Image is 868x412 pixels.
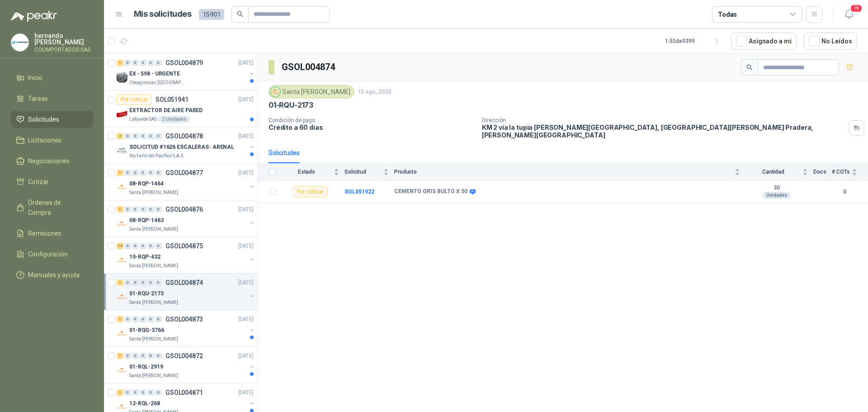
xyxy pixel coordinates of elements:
div: 0 [140,133,146,139]
div: 0 [124,316,131,322]
p: Lafayette SAS [129,116,157,123]
a: Por cotizarSOL051941[DATE] Company LogoEXTRACTOR DE AIRE PAREDLafayette SAS2 Unidades [104,90,257,127]
div: 0 [147,353,154,359]
a: Licitaciones [11,132,93,149]
div: 0 [155,133,162,139]
span: Configuración [28,249,68,259]
div: 0 [147,243,154,249]
div: 0 [124,60,131,66]
button: 19 [841,6,857,23]
span: Inicio [28,73,42,83]
img: Logo peakr [11,11,57,22]
span: Solicitudes [28,114,59,124]
div: 1 [117,206,123,213]
div: 0 [124,206,131,213]
p: [DATE] [238,169,254,177]
div: 14 [117,243,123,249]
b: 30 [745,185,808,192]
p: 01-RQU-2173 [129,289,164,298]
p: GSOL004876 [165,206,203,213]
p: [DATE] [238,315,254,324]
a: 1 0 0 0 0 0 GSOL004873[DATE] Company Logo01-RQG-3766Santa [PERSON_NAME] [117,314,255,343]
b: CEMENTO GRIS BULTO X 50 [394,188,467,195]
p: [DATE] [238,352,254,360]
p: 01-RQG-3766 [129,326,164,335]
p: 01-RQU-2173 [269,100,313,110]
p: Santa [PERSON_NAME] [129,372,178,379]
th: Cantidad [745,163,813,181]
div: 0 [132,243,139,249]
p: hernando [PERSON_NAME] [34,33,93,45]
p: Santa [PERSON_NAME] [129,262,178,270]
div: Por cotizar [292,186,328,197]
a: Solicitudes [11,111,93,128]
p: Santa [PERSON_NAME] [129,336,178,343]
div: 0 [132,170,139,176]
button: No Leídos [804,33,857,50]
div: 0 [147,316,154,322]
a: 1 0 0 0 0 0 GSOL004877[DATE] Company Logo08-RQP-1464Santa [PERSON_NAME] [117,167,255,196]
div: 1 - 50 de 9399 [665,34,724,48]
span: Órdenes de Compra [28,198,85,218]
div: 0 [132,133,139,139]
div: 0 [155,316,162,322]
div: 0 [124,353,131,359]
div: 0 [155,353,162,359]
p: Rio Fertil del Pacífico S.A.S. [129,152,184,160]
a: Remisiones [11,225,93,242]
p: GSOL004879 [165,60,203,66]
div: 0 [140,389,146,396]
span: # COTs [832,169,850,175]
div: 0 [132,279,139,286]
div: 0 [132,389,139,396]
div: 1 [117,389,123,396]
p: KM 2 vía la tupia [PERSON_NAME][GEOGRAPHIC_DATA], [GEOGRAPHIC_DATA][PERSON_NAME] Pradera , [PERSO... [482,123,845,139]
p: GSOL004877 [165,170,203,176]
a: 1 0 0 0 0 0 GSOL004879[DATE] Company LogoEX - 598 - URGENTEOleaginosas [GEOGRAPHIC_DATA][PERSON_N... [117,57,255,86]
p: [DATE] [238,242,254,251]
div: 0 [132,316,139,322]
img: Company Logo [117,72,127,83]
button: Asignado a mi [731,33,797,50]
p: 01-RQL-2919 [129,363,163,371]
p: [DATE] [238,205,254,214]
div: 0 [147,60,154,66]
span: Tareas [28,94,48,104]
img: Company Logo [117,109,127,119]
div: 1 [117,353,123,359]
h3: GSOL004874 [282,60,336,74]
p: [DATE] [238,388,254,397]
p: SOL051941 [156,96,189,103]
div: 0 [155,60,162,66]
th: # COTs [832,163,868,181]
p: [DATE] [238,95,254,104]
p: 13 ago, 2025 [358,88,392,96]
div: 1 [117,316,123,322]
span: Solicitud [344,169,382,175]
span: search [237,11,243,17]
a: Órdenes de Compra [11,194,93,221]
div: Todas [718,9,737,19]
a: 1 0 0 0 0 0 GSOL004874[DATE] Company Logo01-RQU-2173Santa [PERSON_NAME] [117,277,255,306]
a: 1 0 0 0 0 0 GSOL004872[DATE] Company Logo01-RQL-2919Santa [PERSON_NAME] [117,350,255,379]
div: 0 [124,279,131,286]
div: 0 [140,206,146,213]
span: search [746,64,753,71]
p: COLIMPORTADOS SAS [34,47,93,52]
p: Dirección [482,117,845,123]
div: 2 Unidades [159,116,190,123]
th: Solicitud [344,163,394,181]
div: 0 [132,60,139,66]
img: Company Logo [117,255,127,266]
p: SOLICITUD #1626 ESCALERAS- ARENAL [129,143,234,152]
p: Santa [PERSON_NAME] [129,189,178,196]
p: 19-RQP-432 [129,253,160,261]
div: 0 [124,133,131,139]
a: Inicio [11,69,93,86]
p: 08-RQP-1463 [129,216,164,225]
img: Company Logo [117,365,127,376]
div: 0 [140,316,146,322]
p: GSOL004878 [165,133,203,139]
a: SOL051922 [344,189,374,195]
